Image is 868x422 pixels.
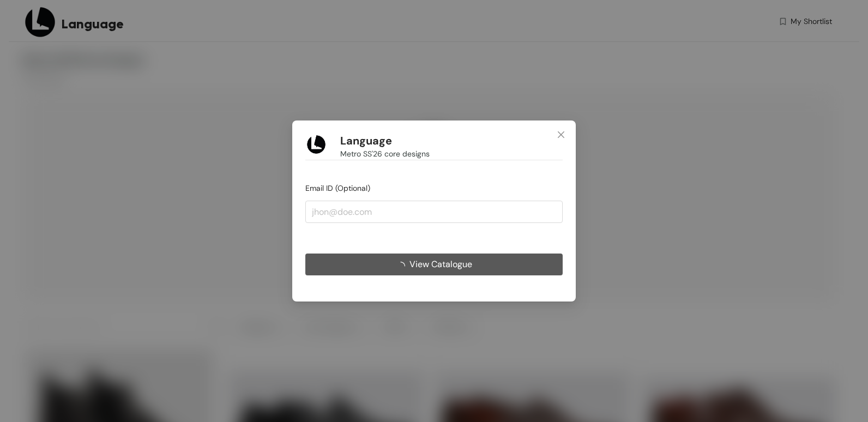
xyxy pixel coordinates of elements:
[546,120,576,150] button: Close
[305,134,327,155] img: Buyer Portal
[305,254,563,275] button: View Catalogue
[305,201,563,222] input: jhon@doe.com
[396,262,409,270] span: loading
[409,257,472,271] span: View Catalogue
[340,134,392,148] h1: Language
[340,148,430,160] span: Metro SS'26 core designs
[557,130,565,139] span: close
[305,183,370,193] span: Email ID (Optional)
